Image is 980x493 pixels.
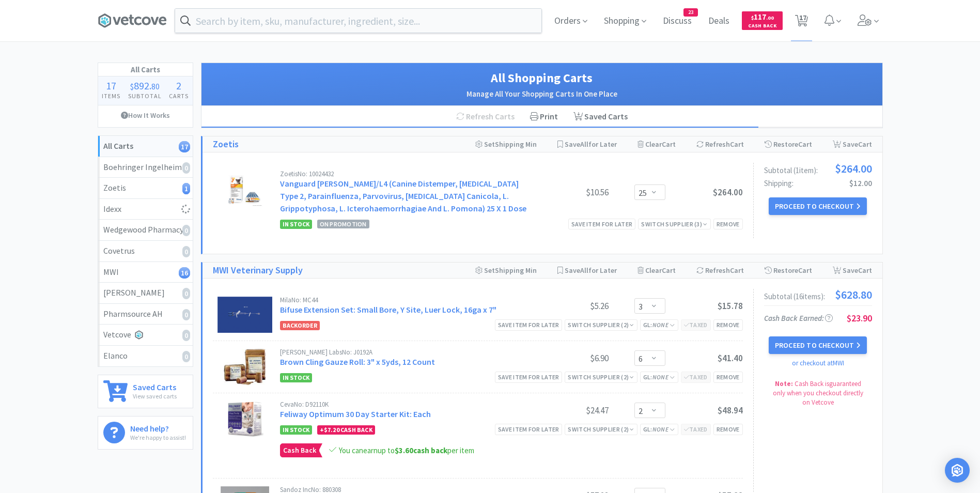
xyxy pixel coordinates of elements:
[718,352,743,364] span: $41.40
[684,321,708,329] span: Taxed
[103,266,188,279] div: MWI
[103,307,188,321] div: Pharmsource AH
[212,68,872,88] h1: All Shopping Carts
[213,263,303,278] a: MWI Veterinary Supply
[280,220,312,229] span: In Stock
[495,372,563,382] div: Save item for later
[652,321,668,329] i: None
[182,246,190,257] i: 0
[775,379,793,388] strong: Note:
[791,18,812,27] a: 17
[103,349,188,363] div: Elanco
[659,17,696,26] a: Discuss23
[176,79,181,92] span: 2
[226,401,263,437] img: 99f8aa9101a04833ae7232b0c4eb6d25_448123.png
[495,424,563,435] div: Save item for later
[718,405,743,416] span: $48.94
[151,81,160,91] span: 80
[833,263,872,278] div: Save
[103,328,188,342] div: Vetcove
[324,426,339,434] span: $7.20
[280,486,531,493] div: Sandoz Inc No: 880308
[652,425,668,433] i: None
[281,444,319,457] span: Cash Back
[280,357,435,367] a: Brown Cling Gauze Roll: 3" x 5yds, 12 Count
[531,300,609,312] div: $5.26
[730,266,744,275] span: Cart
[217,297,273,333] img: 32b5206ccbd34c8dadfc95a2245b70fe_12808.png
[182,309,190,320] i: 0
[98,241,193,262] a: Covetrus0
[182,288,190,299] i: 0
[568,219,636,229] div: Save item for later
[568,320,634,330] div: Switch Supplier ( 2 )
[182,183,190,194] i: 1
[696,136,744,152] div: Refresh
[103,203,188,216] div: Idexx
[103,244,188,258] div: Covetrus
[568,372,634,382] div: Switch Supplier ( 2 )
[395,445,413,455] span: $3.60
[133,391,177,401] p: View saved carts
[643,373,675,381] span: GL:
[98,199,193,220] a: Idexx
[280,297,531,303] div: Mila No: MC44
[798,266,812,275] span: Cart
[713,187,743,198] span: $264.00
[704,17,734,26] a: Deals
[765,136,812,152] div: Restore
[280,349,531,356] div: [PERSON_NAME] Labs No: J0192A
[280,401,531,408] div: Ceva No: D92110K
[531,186,609,198] div: $10.56
[130,433,186,442] p: We're happy to assist!
[565,140,617,149] span: Save for Later
[124,91,165,101] h4: Subtotal
[98,283,193,304] a: [PERSON_NAME]0
[103,161,188,174] div: Boehringer Ingelheim
[684,9,697,16] span: 23
[182,225,190,236] i: 0
[662,266,676,275] span: Cart
[98,178,193,199] a: Zoetis1
[124,81,165,91] div: .
[568,424,634,434] div: Switch Supplier ( 2 )
[280,178,526,213] a: Vanguard [PERSON_NAME]/L4 (Canine Distemper, [MEDICAL_DATA] Type 2, Parainfluenza, Parvovirus, [M...
[179,141,190,152] i: 17
[713,319,743,330] div: Remove
[213,137,239,152] h1: Zoetis
[133,380,177,391] h6: Saved Carts
[475,263,537,278] div: Shipping Min
[696,263,744,278] div: Refresh
[835,289,872,300] span: $628.80
[652,373,668,381] i: None
[833,136,872,152] div: Save
[637,136,676,152] div: Clear
[98,346,193,366] a: Elanco0
[858,266,872,275] span: Cart
[748,23,776,30] span: Cash Back
[764,313,833,323] span: Cash Back Earned :
[684,373,708,381] span: Taxed
[317,425,375,435] div: + Cash Back
[798,140,812,149] span: Cart
[103,223,188,237] div: Wedgewood Pharmacy
[792,359,844,367] a: or checkout at MWI
[773,379,863,407] span: Cash Back is guaranteed only when you checkout directly on Vetcove
[103,181,188,195] div: Zoetis
[182,330,190,341] i: 0
[637,263,676,278] div: Clear
[764,179,872,187] div: Shipping:
[98,91,125,101] h4: Items
[751,14,754,21] span: $
[484,266,495,275] span: Set
[175,9,541,33] input: Search by item, sku, manufacturer, ingredient, size...
[395,445,447,455] strong: cash back
[98,325,193,346] a: Vetcove0
[945,458,970,483] div: Open Intercom Messenger
[280,304,496,315] a: Bifuse Extension Set: Small Bore, Y Site, Luer Lock, 16ga x 7"
[643,425,675,433] span: GL:
[130,81,134,91] span: $
[566,106,635,128] a: Saved Carts
[182,351,190,362] i: 0
[182,162,190,174] i: 0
